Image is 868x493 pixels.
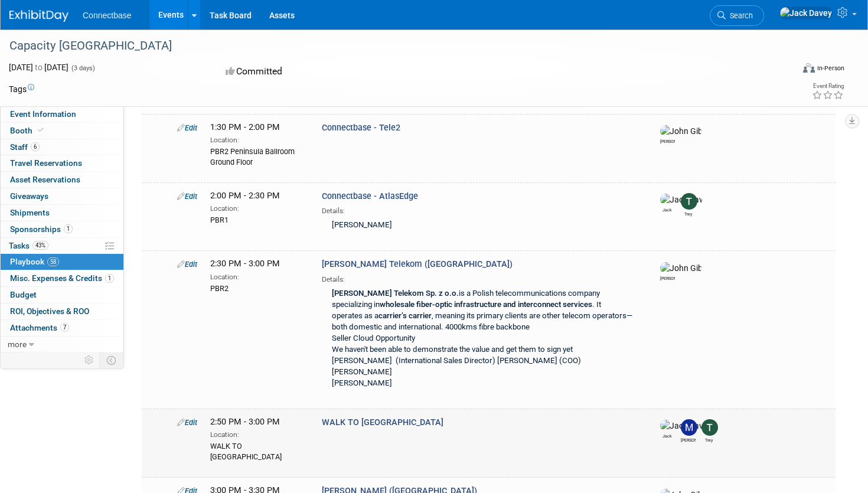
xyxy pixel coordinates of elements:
[1,320,123,336] a: Attachments7
[660,194,702,205] img: Jack Davey
[1,270,123,286] a: Misc. Expenses & Credits1
[79,352,100,368] td: Personalize Event Tab Strip
[70,64,95,72] span: (3 days)
[10,273,114,283] span: Misc. Expenses & Credits
[210,259,280,269] span: 2:30 PM - 3:00 PM
[210,440,304,462] div: WALK TO [GEOGRAPHIC_DATA]
[660,205,675,213] div: Jack Davey
[701,436,716,443] div: Trey Willis
[177,192,197,201] a: Edit
[817,64,844,73] div: In-Person
[322,203,639,216] div: Details:
[222,61,489,82] div: Committed
[322,191,418,201] span: Connectbase - AtlasEdge
[1,123,123,139] a: Booth
[322,123,400,133] span: Connectbase - Tele2
[10,142,40,152] span: Staff
[378,311,432,320] b: carrier’s carrier
[177,418,197,427] a: Edit
[1,337,123,352] a: more
[210,417,280,427] span: 2:50 PM - 3:00 PM
[1,188,123,204] a: Giveaways
[660,420,702,432] img: Jack Davey
[322,285,639,394] div: is a Polish telecommunications company specializing in . It operates as a , meaning its primary c...
[332,289,459,298] b: [PERSON_NAME] Telekom Sp. z o.o.
[1,221,123,237] a: Sponsorships1
[1,303,123,319] a: ROI, Objectives & ROO
[1,155,123,171] a: Travel Reservations
[210,202,304,214] div: Location:
[10,306,89,316] span: ROI, Objectives & ROO
[9,63,68,72] span: [DATE] [DATE]
[32,241,48,250] span: 43%
[803,63,815,73] img: Format-Inperson.png
[210,282,304,294] div: PBR2
[10,158,82,168] span: Travel Reservations
[10,208,50,217] span: Shipments
[210,270,304,282] div: Location:
[10,257,59,266] span: Playbook
[9,83,34,95] td: Tags
[10,323,69,332] span: Attachments
[779,6,833,19] img: Jack Davey
[322,271,639,285] div: Details:
[5,35,774,57] div: Capacity [GEOGRAPHIC_DATA]
[210,191,280,201] span: 2:00 PM - 2:30 PM
[380,300,592,309] b: wholesale fiber-optic infrastructure and interconnect services
[660,432,675,439] div: Jack Davey
[9,10,68,22] img: ExhibitDay
[322,216,639,236] div: [PERSON_NAME]
[10,109,76,119] span: Event Information
[660,274,675,282] div: John Giblin
[64,224,73,233] span: 1
[10,126,46,135] span: Booth
[83,11,132,20] span: Connectbase
[812,83,844,89] div: Event Rating
[681,419,697,436] img: Mary Ann Rose
[701,419,718,436] img: Trey Willis
[1,287,123,303] a: Budget
[660,125,701,137] img: John Giblin
[105,274,114,283] span: 1
[10,224,73,234] span: Sponsorships
[660,262,701,274] img: John Giblin
[681,193,697,210] img: Trey Willis
[210,428,304,440] div: Location:
[60,323,69,332] span: 7
[210,133,304,145] div: Location:
[322,259,513,269] span: [PERSON_NAME] Telekom ([GEOGRAPHIC_DATA])
[10,290,37,299] span: Budget
[9,241,48,250] span: Tasks
[726,11,753,20] span: Search
[720,61,844,79] div: Event Format
[1,106,123,122] a: Event Information
[33,63,44,72] span: to
[1,238,123,254] a: Tasks43%
[210,214,304,226] div: PBR1
[10,175,80,184] span: Asset Reservations
[1,139,123,155] a: Staff6
[38,127,44,133] i: Booth reservation complete
[1,254,123,270] a: Playbook58
[322,417,443,427] span: WALK TO [GEOGRAPHIC_DATA]
[681,436,696,443] div: Mary Ann Rose
[177,260,197,269] a: Edit
[210,122,280,132] span: 1:30 PM - 2:00 PM
[10,191,48,201] span: Giveaways
[8,339,27,349] span: more
[1,205,123,221] a: Shipments
[710,5,764,26] a: Search
[660,137,675,145] div: John Giblin
[681,210,696,217] div: Trey Willis
[31,142,40,151] span: 6
[47,257,59,266] span: 58
[1,172,123,188] a: Asset Reservations
[210,145,304,168] div: PBR2 Peninsula Ballroom Ground Floor
[100,352,124,368] td: Toggle Event Tabs
[177,123,197,132] a: Edit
